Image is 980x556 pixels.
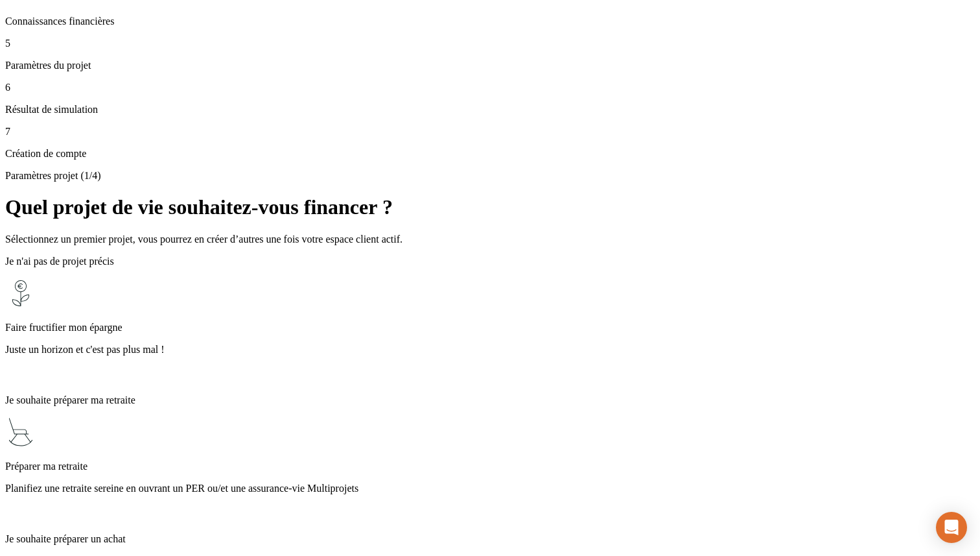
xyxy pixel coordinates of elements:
p: Je souhaite préparer un achat [5,533,975,545]
p: 7 [5,126,975,138]
p: Je souhaite préparer ma retraite [5,394,975,406]
span: Sélectionnez un premier projet, vous pourrez en créer d’autres une fois votre espace client actif. [5,234,402,245]
div: Open Intercom Messenger [936,512,967,543]
p: Paramètres du projet [5,60,975,71]
p: 6 [5,82,975,93]
p: Faire fructifier mon épargne [5,322,975,333]
p: 5 [5,38,975,49]
p: Je n'ai pas de projet précis [5,256,975,267]
p: Planifiez une retraite sereine en ouvrant un PER ou/et une assurance-vie Multiprojets [5,483,975,494]
p: Juste un horizon et c'est pas plus mal ! [5,344,975,356]
p: Création de compte [5,148,975,160]
h1: Quel projet de vie souhaitez-vous financer ? [5,195,975,219]
p: Résultat de simulation [5,104,975,115]
p: Connaissances financières [5,16,975,27]
p: Paramètres projet (1/4) [5,170,975,182]
p: Préparer ma retraite [5,461,975,472]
